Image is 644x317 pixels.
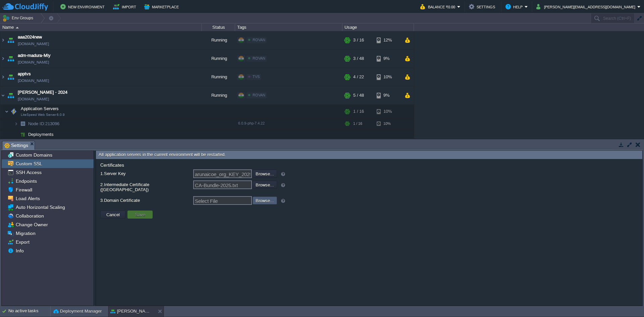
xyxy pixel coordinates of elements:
[6,50,15,68] img: AMDAwAAAACH5BAEAAAAALAAAAAABAAEAAAICRAEAOw==
[14,248,25,254] a: Info
[14,161,43,167] a: Custom SSL
[18,52,51,59] a: adm-madura-Mly
[202,68,235,86] div: Running
[377,118,398,129] div: 10%
[20,106,60,111] a: Application ServersLiteSpeed Web Server 6.0.9
[28,121,45,126] span: Node ID:
[420,3,457,11] button: Balance ₹0.00
[202,23,235,31] div: Status
[110,308,153,315] button: [PERSON_NAME] - 2024
[21,113,65,117] span: LiteSpeed Web Server 6.0.9
[377,86,398,104] div: 9%
[353,86,364,104] div: 5 / 48
[53,308,102,315] button: Deployment Manager
[6,68,15,86] img: AMDAwAAAACH5BAEAAAAALAAAAAABAAEAAAICRAEAOw==
[18,129,28,140] img: AMDAwAAAACH5BAEAAAAALAAAAAABAAEAAAICRAEAOw==
[469,3,497,11] button: Settings
[14,204,66,210] a: Auto Horizontal Scaling
[536,3,637,11] button: [PERSON_NAME][EMAIL_ADDRESS][DOMAIN_NAME]
[99,196,190,205] label: 3.
[14,129,18,140] img: AMDAwAAAACH5BAEAAAAALAAAAAABAAEAAAICRAEAOw==
[343,23,414,31] div: Usage
[253,75,260,79] span: TVS
[16,27,19,28] img: AMDAwAAAACH5BAEAAAAALAAAAAABAAEAAAICRAEAOw==
[353,105,364,118] div: 1 / 16
[353,118,362,129] div: 1 / 16
[8,306,50,317] div: No active tasks
[202,86,235,104] div: Running
[28,132,55,137] a: Deployments
[253,93,265,97] span: ROVAN
[18,118,28,129] img: AMDAwAAAACH5BAEAAAAALAAAAAABAAEAAAICRAEAOw==
[28,121,60,127] span: 213096
[6,31,15,49] img: AMDAwAAAACH5BAEAAAAALAAAAAABAAEAAAICRAEAOw==
[0,31,6,49] img: AMDAwAAAACH5BAEAAAAALAAAAAABAAEAAAICRAEAOw==
[2,3,48,11] img: CloudJiffy
[96,151,642,159] div: All application servers in the current environment will be restarted.
[377,68,398,86] div: 10%
[377,31,398,49] div: 12%
[4,141,28,150] span: Settings
[14,230,37,236] a: Migration
[353,50,364,68] div: 3 / 48
[113,3,138,11] button: Import
[18,96,49,102] a: [DOMAIN_NAME]
[353,31,364,49] div: 3 / 16
[14,178,38,184] a: Endpoints
[20,106,60,111] span: Application Servers
[18,41,49,47] a: [DOMAIN_NAME]
[133,212,147,218] button: Save
[505,3,525,11] button: Help
[99,169,190,178] label: 1.
[2,13,36,23] button: Env Groups
[5,105,9,118] img: AMDAwAAAACH5BAEAAAAALAAAAAABAAEAAAICRAEAOw==
[18,89,67,96] a: [PERSON_NAME] - 2024
[60,3,107,11] button: New Environment
[14,118,18,129] img: AMDAwAAAACH5BAEAAAAALAAAAAABAAEAAAICRAEAOw==
[100,182,149,192] span: Intermediate Certificate ([GEOGRAPHIC_DATA])
[253,38,265,42] span: ROVAN
[0,86,6,104] img: AMDAwAAAACH5BAEAAAAALAAAAAABAAEAAAICRAEAOw==
[14,152,53,158] a: Custom Domains
[377,105,398,118] div: 10%
[14,213,45,219] a: Collaboration
[18,77,49,84] a: [DOMAIN_NAME]
[202,31,235,49] div: Running
[14,222,49,228] a: Change Owner
[202,50,235,68] div: Running
[104,212,122,218] button: Cancel
[104,171,126,176] span: Server Key
[18,59,49,66] a: [DOMAIN_NAME]
[104,198,140,203] span: Domain Certificate
[18,71,31,77] a: apptvs
[144,3,181,11] button: Marketplace
[235,23,342,31] div: Tags
[0,68,6,86] img: AMDAwAAAACH5BAEAAAAALAAAAAABAAEAAAICRAEAOw==
[14,187,33,193] a: Firewall
[99,180,190,194] label: 2.
[9,105,18,118] img: AMDAwAAAACH5BAEAAAAALAAAAAABAAEAAAICRAEAOw==
[14,169,43,175] a: SSH Access
[14,239,31,245] a: Export
[18,34,42,41] a: aaa2024new
[99,162,287,169] div: Certificates
[353,68,364,86] div: 4 / 22
[28,121,60,127] a: Node ID:213096
[6,86,15,104] img: AMDAwAAAACH5BAEAAAAALAAAAAABAAEAAAICRAEAOw==
[14,195,41,202] a: Load Alerts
